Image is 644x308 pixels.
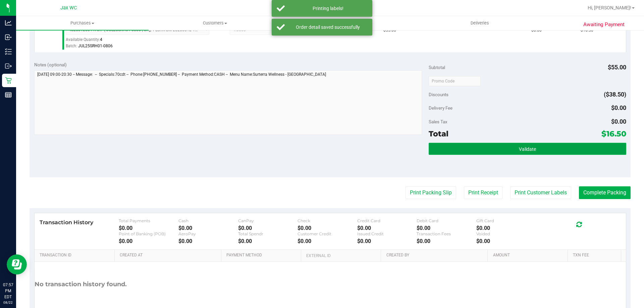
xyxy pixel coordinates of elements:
[357,238,417,244] div: $0.00
[238,225,298,231] div: $0.00
[476,231,536,236] div: Voided
[16,16,149,30] a: Purchases
[119,218,178,223] div: Total Payments
[429,105,452,111] span: Delivery Fee
[588,5,631,10] span: Hi, [PERSON_NAME]!
[5,48,12,55] inline-svg: Inventory
[429,143,626,155] button: Validate
[429,76,481,86] input: Promo Code
[35,262,127,307] div: No transaction history found.
[149,20,281,26] span: Customers
[298,218,357,223] div: Check
[414,16,546,30] a: Deliveries
[119,231,178,236] div: Point of Banking (POB)
[5,63,12,69] inline-svg: Outbound
[429,129,448,138] span: Total
[357,218,417,223] div: Credit Card
[5,77,12,84] inline-svg: Retail
[5,91,12,98] inline-svg: Reports
[417,231,476,236] div: Transaction Fees
[573,253,618,258] a: Txn Fee
[601,129,626,138] span: $16.50
[66,44,77,48] span: Batch:
[178,225,238,231] div: $0.00
[476,225,536,231] div: $0.00
[226,253,299,258] a: Payment Method
[40,253,112,258] a: Transaction ID
[34,62,67,67] span: Notes (optional)
[7,254,27,274] iframe: Resource center
[417,218,476,223] div: Debit Card
[100,37,102,42] span: 4
[476,218,536,223] div: Gift Card
[60,5,77,11] span: Jax WC
[611,104,626,111] span: $0.00
[386,253,485,258] a: Created By
[301,250,381,262] th: External ID
[429,88,448,101] span: Discounts
[288,24,367,30] div: Order detail saved successfully
[119,238,178,244] div: $0.00
[493,253,565,258] a: Amount
[462,20,498,26] span: Deliveries
[604,91,626,98] span: ($38.50)
[178,238,238,244] div: $0.00
[178,231,238,236] div: AeroPay
[238,231,298,236] div: Total Spendr
[238,238,298,244] div: $0.00
[298,238,357,244] div: $0.00
[417,238,476,244] div: $0.00
[3,300,13,305] p: 08/22
[579,186,631,199] button: Complete Packing
[583,21,625,28] span: Awaiting Payment
[298,231,357,236] div: Customer Credit
[149,16,281,30] a: Customers
[357,231,417,236] div: Issued Credit
[406,186,456,199] button: Print Packing Slip
[16,20,149,26] span: Purchases
[3,282,13,300] p: 07:57 PM EDT
[298,225,357,231] div: $0.00
[66,35,217,48] div: Available Quantity:
[119,225,178,231] div: $0.00
[357,225,417,231] div: $0.00
[5,19,12,26] inline-svg: Analytics
[429,65,445,70] span: Subtotal
[510,186,571,199] button: Print Customer Labels
[417,225,476,231] div: $0.00
[611,118,626,125] span: $0.00
[429,119,447,124] span: Sales Tax
[464,186,502,199] button: Print Receipt
[608,64,626,71] span: $55.00
[178,218,238,223] div: Cash
[78,44,113,48] span: JUL25SRH01-0806
[288,5,367,12] div: Printing labels!
[238,218,298,223] div: CanPay
[476,238,536,244] div: $0.00
[5,34,12,41] inline-svg: Inbound
[120,253,218,258] a: Created At
[519,146,536,152] span: Validate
